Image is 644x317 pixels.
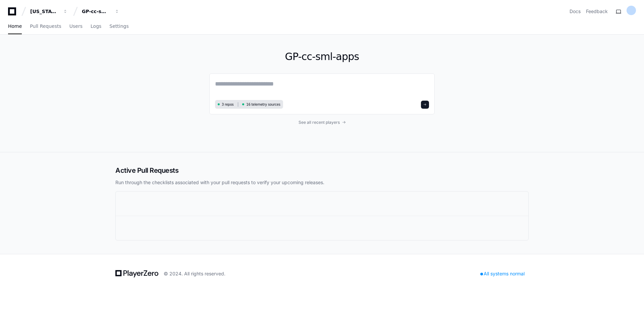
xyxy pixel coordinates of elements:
[30,24,61,28] span: Pull Requests
[109,19,128,34] a: Settings
[209,51,435,63] h1: GP-cc-sml-apps
[570,8,581,15] a: Docs
[8,24,22,28] span: Home
[115,166,529,175] h2: Active Pull Requests
[209,120,435,125] a: See all recent players
[222,102,234,107] span: 3 repos
[30,8,59,15] div: [US_STATE] Pacific
[30,19,61,34] a: Pull Requests
[586,8,608,15] button: Feedback
[299,120,340,125] span: See all recent players
[82,8,111,15] div: GP-cc-sml-apps
[8,19,22,34] a: Home
[109,24,128,28] span: Settings
[69,24,83,28] span: Users
[91,19,101,34] a: Logs
[69,19,83,34] a: Users
[115,179,529,186] p: Run through the checklists associated with your pull requests to verify your upcoming releases.
[246,102,280,107] span: 16 telemetry sources
[164,270,225,277] div: © 2024. All rights reserved.
[91,24,101,28] span: Logs
[28,5,70,17] button: [US_STATE] Pacific
[79,5,122,17] button: GP-cc-sml-apps
[476,269,529,278] div: All systems normal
